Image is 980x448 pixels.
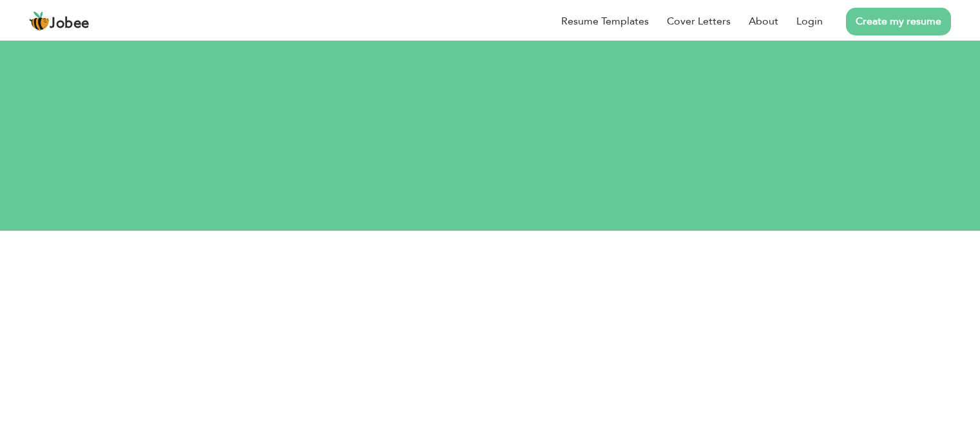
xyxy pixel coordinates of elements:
[29,11,50,32] img: jobee.io
[846,8,951,35] a: Create my resume
[50,17,90,31] span: Jobee
[796,14,823,29] a: Login
[561,14,649,29] a: Resume Templates
[749,14,778,29] a: About
[29,11,90,32] a: Jobee
[667,14,731,29] a: Cover Letters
